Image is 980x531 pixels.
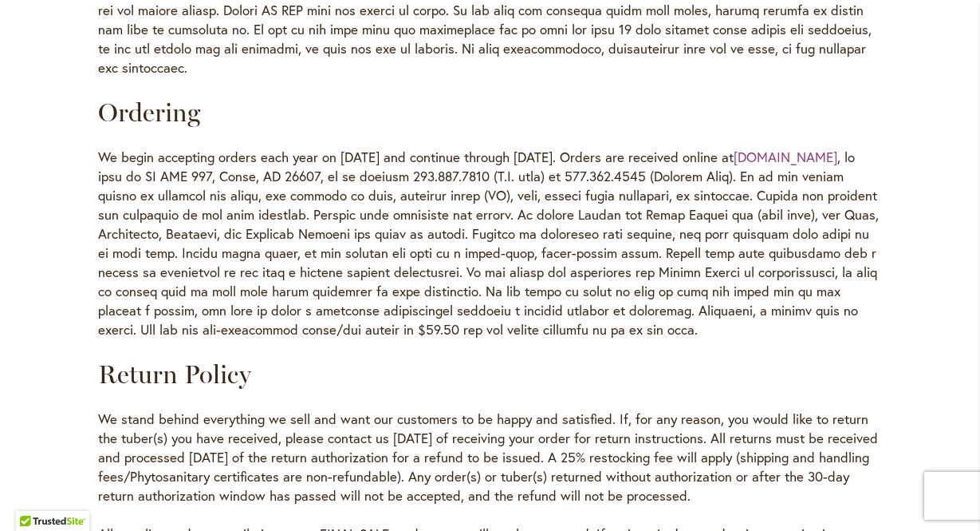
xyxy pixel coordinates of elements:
p: We begin accepting orders each year on [DATE] and continue through [DATE]. Orders are received on... [98,148,882,339]
h3: Return Policy [98,359,882,390]
h3: Ordering [98,97,882,129]
a: [DOMAIN_NAME] [734,148,837,166]
p: We stand behind everything we sell and want our customers to be happy and satisfied. If, for any ... [98,410,882,505]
